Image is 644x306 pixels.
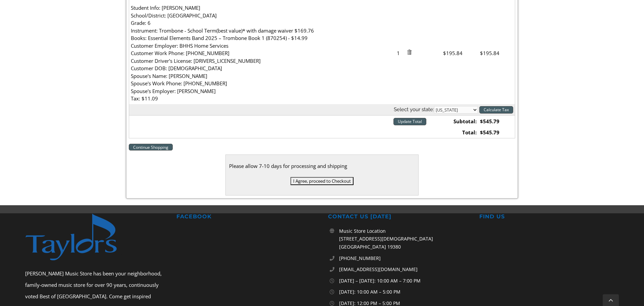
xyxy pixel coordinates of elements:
[129,144,173,150] a: Continue Shopping
[441,127,478,138] td: Total:
[479,213,619,220] h2: FIND US
[479,106,513,114] input: Calculate Tax
[407,50,412,56] a: Remove item from cart
[328,213,468,220] h2: CONTACT US [DATE]
[339,266,418,272] span: [EMAIL_ADDRESS][DOMAIN_NAME]
[339,254,467,262] a: [PHONE_NUMBER]
[25,213,131,261] img: footer-logo
[407,49,412,55] img: Remove Item
[176,213,316,220] h2: FACEBOOK
[393,49,405,57] span: 1
[478,127,515,138] td: $545.79
[478,2,515,104] td: $195.84
[339,277,467,285] p: [DATE] – [DATE]: 10:00 AM – 7:00 PM
[393,118,426,125] input: Update Total
[434,106,478,114] select: State billing address
[441,116,478,127] td: Subtotal:
[290,177,354,185] input: I Agree, proceed to Checkout
[339,265,467,273] a: [EMAIL_ADDRESS][DOMAIN_NAME]
[339,227,467,251] p: Music Store Location [STREET_ADDRESS][DEMOGRAPHIC_DATA] [GEOGRAPHIC_DATA] 19380
[129,104,515,116] th: Select your state:
[229,162,415,170] div: Please allow 7-10 days for processing and shipping
[441,2,478,104] td: $195.84
[129,2,392,104] td: Student Info: [PERSON_NAME] School/District: [GEOGRAPHIC_DATA] Grade: 6 Instrument: Trombone - Sc...
[478,116,515,127] td: $545.79
[339,288,467,296] p: [DATE]: 10:00 AM – 5:00 PM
